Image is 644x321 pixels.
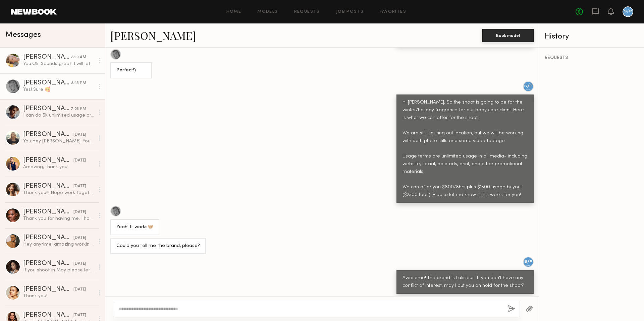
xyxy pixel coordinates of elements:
a: Book model [482,32,534,38]
a: Requests [294,10,320,14]
div: Thank you!!! Hope work together again 💘 [23,190,95,196]
div: [DATE] [73,286,86,293]
div: [PERSON_NAME] [23,106,71,112]
a: Job Posts [336,10,364,14]
div: Awesome! The brand is Lalicious. If you don't have any conflict of interest, may I put you on hol... [402,274,528,290]
div: History [545,33,639,41]
div: Yeah! It works🤝🏼 [116,223,153,231]
div: [DATE] [73,235,86,241]
a: Favorites [380,10,406,14]
div: REQUESTS [545,56,639,60]
div: [PERSON_NAME] [23,260,73,267]
div: If you shoot in May please let me know I’ll be in La and available [23,267,95,273]
div: [PERSON_NAME] [23,80,71,86]
div: 8:15 PM [71,80,86,86]
div: [PERSON_NAME] [23,131,73,138]
div: I can do 5k unlimited usage or we can go through my agent [23,112,95,119]
div: [PERSON_NAME] [23,286,73,293]
div: 8:19 AM [71,54,86,61]
div: You: Ok! Sounds great! I will let the team know and get back to you on where we want to go. Thank... [23,61,95,67]
div: Thank you! [23,293,95,299]
div: [PERSON_NAME] [23,312,73,319]
div: [DATE] [73,261,86,267]
div: [DATE] [73,132,86,138]
div: [DATE] [73,183,86,190]
div: Hi [PERSON_NAME]. So the shoot is going to be for the winter/holiday fragrance for our body care ... [402,99,528,199]
span: Messages [5,31,41,39]
div: [DATE] [73,312,86,319]
div: Could you tell me the brand, please? [116,242,200,250]
button: Book model [482,29,534,42]
a: [PERSON_NAME] [110,28,196,43]
div: [PERSON_NAME] [23,235,73,241]
div: Yes! Sure 🥰 [23,86,95,93]
a: Models [257,10,278,14]
div: [DATE] [73,209,86,215]
div: [PERSON_NAME] [23,183,73,190]
div: [PERSON_NAME] [23,209,73,215]
div: Perfect!) [116,67,146,74]
div: [DATE] [73,157,86,164]
div: [PERSON_NAME] [23,157,73,164]
div: Hey anytime! amazing working with you too [PERSON_NAME]! Amazing crew and I had a great time. [23,241,95,248]
div: Thank you for having me. I had a great time! [23,215,95,222]
div: You: Hey [PERSON_NAME]. Your schedule is probably packed, so I hope you get to see these messages... [23,138,95,144]
div: 7:03 PM [71,106,86,112]
div: [PERSON_NAME] [23,54,71,61]
div: Amazing, thank you! [23,164,95,170]
a: Home [226,10,241,14]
